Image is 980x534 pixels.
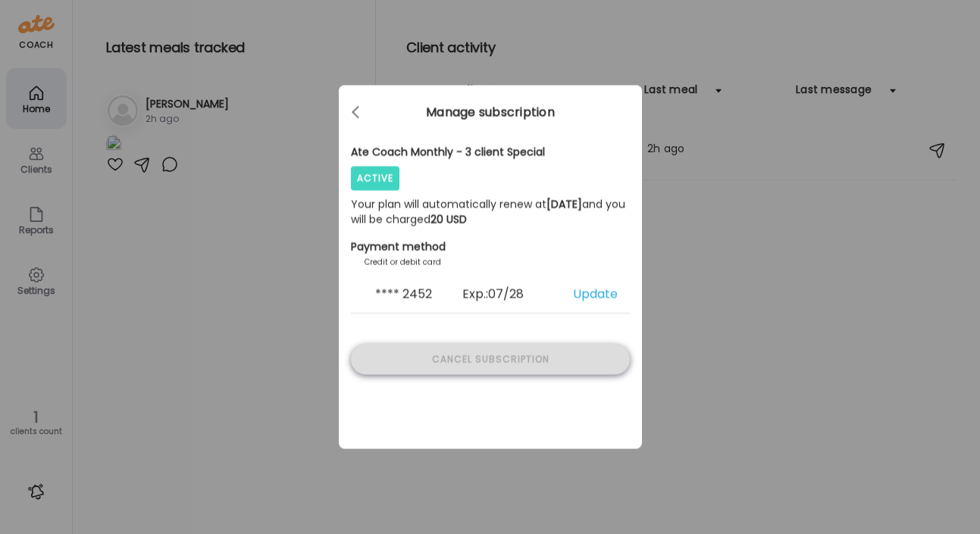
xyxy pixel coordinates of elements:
b: 20 USD [431,212,467,227]
h3: Payment method [351,239,630,255]
h3: Ate Coach Monthly - 3 client Special [351,145,630,161]
div: Update [573,286,618,304]
div: Cancel subscription [351,345,630,375]
div: Manage subscription [339,104,642,122]
span: Exp.:07/28 [462,286,524,304]
label: Credit or debit card [363,257,443,269]
p: Your plan will automatically renew at and you will be charged [351,197,630,227]
div: Active [351,167,399,191]
b: [DATE] [546,197,582,212]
